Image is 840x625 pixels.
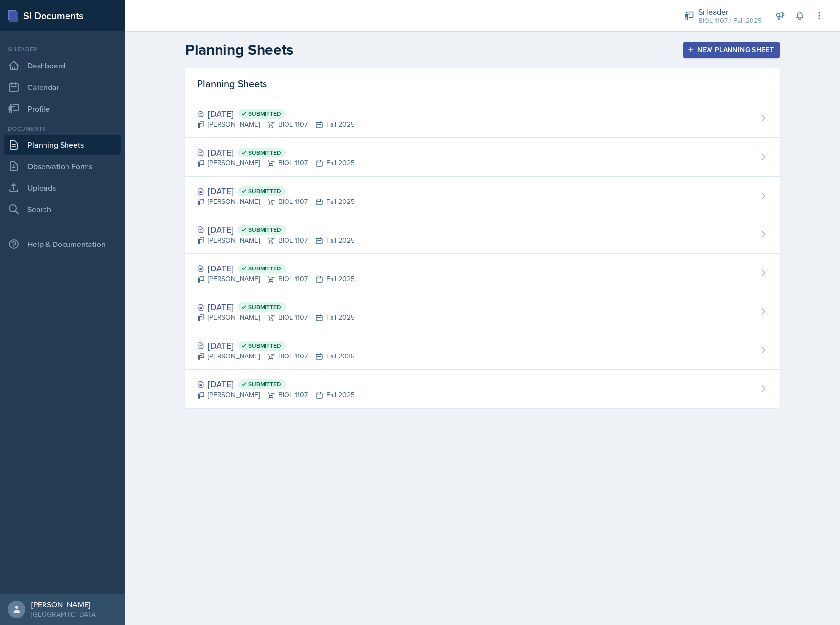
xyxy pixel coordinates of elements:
a: Observation Forms [4,156,121,176]
div: [DATE] [197,262,354,275]
a: [DATE] Submitted [PERSON_NAME]BIOL 1107Fall 2025 [185,215,780,254]
span: Submitted [248,303,281,311]
a: Search [4,200,121,219]
span: Submitted [248,110,281,118]
a: [DATE] Submitted [PERSON_NAME]BIOL 1107Fall 2025 [185,331,780,370]
div: [PERSON_NAME] [31,600,97,609]
span: Submitted [248,342,281,350]
div: [DATE] [197,146,354,159]
div: [DATE] [197,107,354,120]
span: Submitted [248,226,281,234]
div: Si leader [698,6,762,18]
span: Submitted [248,187,281,195]
div: [DATE] [197,378,354,391]
a: [DATE] Submitted [PERSON_NAME]BIOL 1107Fall 2025 [185,370,780,408]
div: [DATE] [197,300,354,313]
a: Uploads [4,178,121,198]
div: [PERSON_NAME] BIOL 1107 Fall 2025 [197,235,354,246]
div: BIOL 1107 / Fall 2025 [698,16,762,26]
a: Planning Sheets [4,135,121,155]
div: [DATE] [197,223,354,236]
a: [DATE] Submitted [PERSON_NAME]BIOL 1107Fall 2025 [185,254,780,292]
a: Profile [4,99,121,118]
div: [PERSON_NAME] BIOL 1107 Fall 2025 [197,274,354,284]
a: Dashboard [4,56,121,75]
div: New Planning Sheet [689,46,774,54]
div: [PERSON_NAME] BIOL 1107 Fall 2025 [197,197,354,207]
div: [PERSON_NAME] BIOL 1107 Fall 2025 [197,312,354,323]
button: New Planning Sheet [683,42,780,58]
span: Submitted [248,265,281,272]
div: [PERSON_NAME] BIOL 1107 Fall 2025 [197,158,354,168]
div: [GEOGRAPHIC_DATA] [31,609,97,619]
div: Documents [4,124,121,133]
span: Submitted [248,149,281,156]
h2: Planning Sheets [185,41,293,59]
div: [PERSON_NAME] BIOL 1107 Fall 2025 [197,119,354,130]
a: [DATE] Submitted [PERSON_NAME]BIOL 1107Fall 2025 [185,138,780,177]
div: [DATE] [197,339,354,352]
span: Submitted [248,380,281,388]
a: Calendar [4,77,121,97]
div: Help & Documentation [4,234,121,254]
div: Planning Sheets [185,68,780,99]
div: [PERSON_NAME] BIOL 1107 Fall 2025 [197,390,354,400]
a: [DATE] Submitted [PERSON_NAME]BIOL 1107Fall 2025 [185,177,780,215]
div: Si leader [4,45,121,54]
div: [PERSON_NAME] BIOL 1107 Fall 2025 [197,351,354,361]
a: [DATE] Submitted [PERSON_NAME]BIOL 1107Fall 2025 [185,99,780,138]
div: [DATE] [197,184,354,198]
a: [DATE] Submitted [PERSON_NAME]BIOL 1107Fall 2025 [185,292,780,331]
